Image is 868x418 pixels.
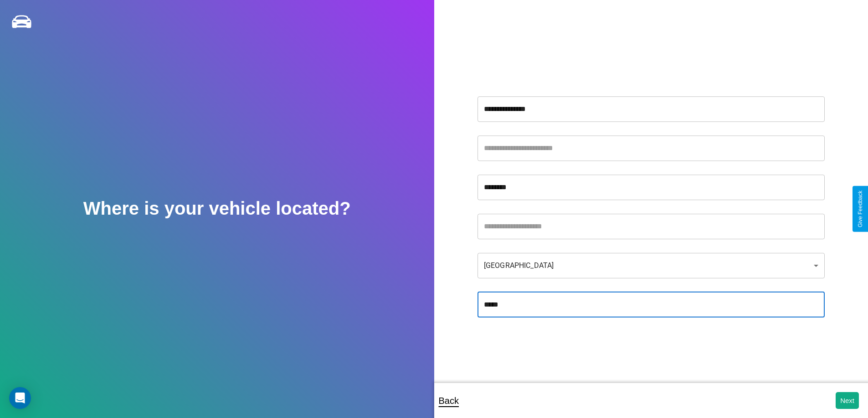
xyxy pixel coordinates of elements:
[836,392,859,409] button: Next
[439,393,459,409] p: Back
[9,387,31,409] div: Open Intercom Messenger
[83,198,351,219] h2: Where is your vehicle located?
[857,191,863,227] div: Give Feedback
[478,253,825,278] div: [GEOGRAPHIC_DATA]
